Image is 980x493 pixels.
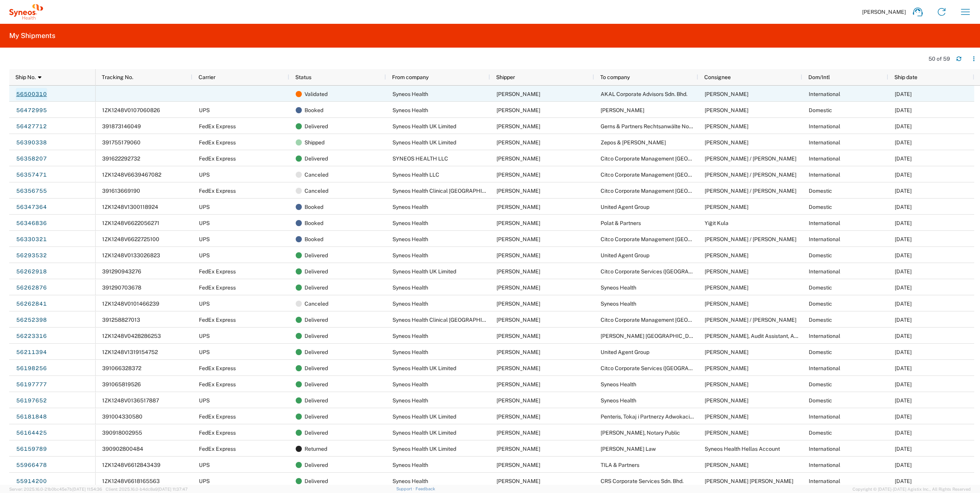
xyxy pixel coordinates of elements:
[705,446,780,452] span: Syneos Health Hellas Account
[392,381,428,387] span: Syneos Health
[895,430,912,436] span: 07/14/2025
[497,172,540,178] span: Kristi Gilbaugh
[305,118,328,134] span: Delivered
[16,120,47,132] a: 56427712
[601,188,742,194] span: Citco Corporate Management Madrid SLU
[199,188,236,194] span: FedEx Express
[305,183,328,199] span: Canceled
[16,233,47,245] a: 56330321
[601,301,636,307] span: Syneos Health
[16,410,47,423] a: 56181848
[809,397,832,404] span: Domestic
[305,215,323,231] span: Booked
[809,365,840,371] span: International
[102,74,133,80] span: Tracking No.
[392,123,456,129] span: Syneos Health UK Limited
[106,487,188,491] span: Client: 2025.16.0-b4dc8a9
[705,268,748,275] span: Kate Phelan
[895,462,912,468] span: 06/20/2025
[895,123,912,129] span: 08/07/2025
[497,462,540,468] span: Kristi Gilbaugh
[16,201,47,213] a: 56347364
[497,301,540,307] span: Kristi Gilbaugh
[809,430,832,436] span: Domestic
[392,478,428,484] span: Syneos Health
[895,107,912,113] span: 08/12/2025
[705,236,796,242] span: Sara Boffo / Andre Leite
[102,268,141,275] span: 391290943276
[895,301,912,307] span: 07/22/2025
[601,139,666,146] span: Zepos & Yannopoulos
[102,397,159,404] span: 1ZK1248V0136517887
[894,74,917,80] span: Ship date
[809,462,840,468] span: International
[199,139,236,146] span: FedEx Express
[199,74,215,80] span: Carrier
[16,88,47,100] a: 56500310
[705,220,728,226] span: Yiğit Kula
[895,172,912,178] span: 07/31/2025
[601,333,700,339] span: Grant Thornton Bulgaria
[705,107,748,113] span: Kristi Gilbaugh
[705,414,748,420] span: Irmina Kondraciuk
[496,74,515,80] span: Shipper
[392,333,428,339] span: Syneos Health
[895,139,912,146] span: 08/05/2025
[199,301,210,307] span: UPS
[16,169,47,181] a: 56357471
[705,462,748,468] span: Fenny Tohir
[895,446,912,452] span: 07/11/2025
[102,349,158,355] span: 1ZK1248V1319154752
[392,349,428,355] span: Syneos Health
[199,123,236,129] span: FedEx Express
[601,349,649,355] span: United Agent Group
[497,188,540,194] span: Kristi Gilbaugh
[809,414,840,420] span: International
[705,139,748,146] span: Athina Skolarikou
[601,446,656,452] span: Drakopoulos Law
[600,74,630,80] span: To company
[601,317,742,323] span: Citco Corporate Management Madrid SLU
[305,263,328,280] span: Delivered
[809,172,840,178] span: International
[895,156,912,162] span: 07/31/2025
[305,102,323,118] span: Booked
[102,462,161,468] span: 1ZK1248V6612843439
[16,281,47,294] a: 56262876
[497,204,540,210] span: Kristi Gilbaugh
[16,378,47,390] a: 56197777
[601,365,740,371] span: Citco Corporate Services (Ireland) Limited
[809,91,840,97] span: International
[16,346,47,358] a: 56211394
[601,397,636,404] span: Syneos Health
[305,247,328,263] span: Delivered
[158,487,188,491] span: [DATE] 11:37:47
[601,285,636,291] span: Syneos Health
[809,268,840,275] span: International
[305,344,328,360] span: Delivered
[497,414,540,420] span: Kristi Gilbaugh
[895,236,912,242] span: 07/29/2025
[601,236,742,242] span: Citco Corporate Management Madrid SLU
[705,349,748,355] span: Karen Rozar
[102,236,159,242] span: 1ZK1248V6622725100
[305,441,327,457] span: Returned
[497,252,540,258] span: Kristi Gilbaugh
[392,204,428,210] span: Syneos Health
[102,220,159,226] span: 1ZK1248V6622056271
[809,349,832,355] span: Domestic
[9,31,55,40] h2: My Shipments
[809,139,840,146] span: International
[809,204,832,210] span: Domestic
[392,365,456,371] span: Syneos Health UK Limited
[102,301,159,307] span: 1ZK1248V0101466239
[15,74,36,80] span: Ship No.
[392,188,504,194] span: Syneos Health Clinical Spain
[497,381,540,387] span: Kristi Gilbaugh
[305,199,323,215] span: Booked
[895,397,912,404] span: 07/15/2025
[16,104,47,116] a: 56472995
[895,478,912,484] span: 06/19/2025
[809,188,832,194] span: Domestic
[497,317,540,323] span: Kristi Gilbaugh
